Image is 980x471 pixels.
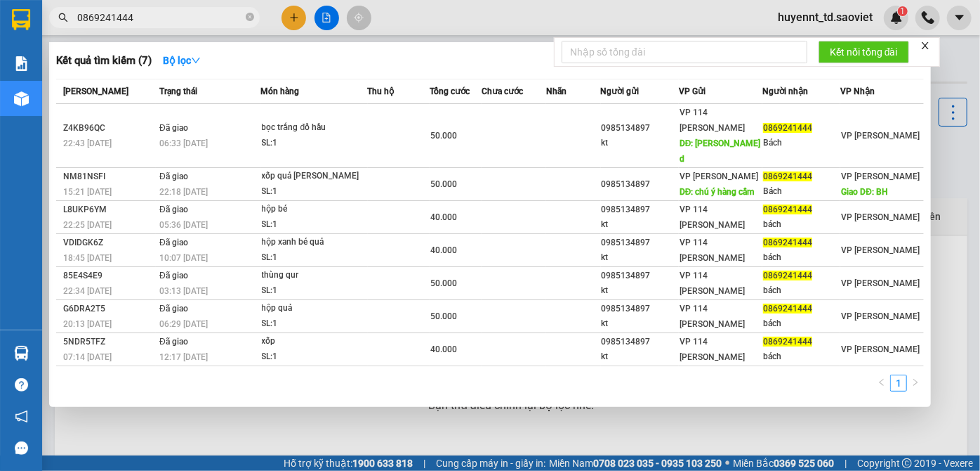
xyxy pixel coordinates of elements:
span: VP [PERSON_NAME] [680,172,758,181]
span: 0869241444 [763,172,812,181]
span: Đã giao [159,205,188,214]
span: VP Gửi [679,86,706,96]
div: 0985134897 [602,202,679,217]
span: 06:33 [DATE] [159,138,208,148]
span: 0869241444 [763,304,812,314]
span: VP [PERSON_NAME] [841,311,920,321]
span: Đã giao [159,304,188,314]
div: bách [763,349,840,364]
span: [PERSON_NAME] [63,86,128,96]
span: 06:29 [DATE] [159,319,208,329]
span: DĐ: chú ý hàng cấm [680,187,755,197]
span: 0869241444 [763,123,812,133]
span: close-circle [246,11,254,25]
span: VP 114 [PERSON_NAME] [680,238,745,263]
div: kt [602,217,679,232]
span: Đã giao [159,238,188,247]
h3: Kết quả tìm kiếm ( 7 ) [56,53,152,68]
a: 1 [891,375,906,391]
span: Người nhận [762,86,808,96]
div: kt [602,283,679,298]
span: 40.000 [430,344,457,354]
span: down [191,56,201,65]
span: Món hàng [261,86,300,96]
span: right [911,378,920,387]
span: DĐ: [PERSON_NAME] d [680,138,761,164]
div: bọc trắng đồ hầu [262,120,367,136]
span: 18:45 [DATE] [63,253,112,263]
span: VP [PERSON_NAME] [841,131,920,141]
li: 1 [890,375,907,392]
div: kt [602,250,679,265]
span: 50.000 [430,179,457,189]
span: 40.000 [430,212,457,222]
span: 20:13 [DATE] [63,319,112,329]
span: 0869241444 [763,238,812,247]
button: left [873,375,890,392]
div: bách [763,283,840,298]
span: close [920,41,930,51]
span: VP Nhận [840,86,875,96]
div: SL: 1 [262,136,367,151]
span: Đã giao [159,172,188,181]
strong: Bộ lọc [163,55,201,66]
span: VP [PERSON_NAME] [841,172,920,181]
button: right [907,375,924,392]
div: SL: 1 [262,349,367,365]
div: SL: 1 [262,250,367,266]
div: bách [763,316,840,331]
div: hộp xanh bé quả [262,235,367,250]
div: hộp quả [262,301,367,316]
span: Giao DĐ: BH [841,187,888,197]
div: kt [602,136,679,150]
span: Tổng cước [430,86,470,96]
div: G6DRA2T5 [63,302,155,316]
span: VP [PERSON_NAME] [841,278,920,288]
span: Thu hộ [368,86,395,96]
span: VP [PERSON_NAME] [841,245,920,255]
li: Next Page [907,375,924,392]
span: Đã giao [159,123,188,133]
span: message [15,441,28,455]
span: Nhãn [546,86,567,96]
div: 0985134897 [602,235,679,250]
span: VP [PERSON_NAME] [841,212,920,222]
div: Bách [763,136,840,150]
div: SL: 1 [262,316,367,332]
img: warehouse-icon [14,91,29,106]
span: 40.000 [430,245,457,255]
span: VP 114 [PERSON_NAME] [680,108,745,133]
button: Kết nối tổng đài [819,41,909,63]
div: L8UKP6YM [63,202,155,217]
span: 0869241444 [763,271,812,280]
span: 0869241444 [763,205,812,214]
span: 22:34 [DATE] [63,286,112,296]
div: bách [763,217,840,232]
input: Nhập số tổng đài [562,41,807,63]
div: 0985134897 [602,177,679,192]
span: 12:17 [DATE] [159,352,208,362]
div: thùng qur [262,268,367,283]
div: hộp bé [262,202,367,217]
div: Bách [763,184,840,199]
div: 0985134897 [602,121,679,136]
span: search [58,13,68,22]
span: VP [PERSON_NAME] [841,344,920,354]
img: logo-vxr [12,9,30,30]
span: VP 114 [PERSON_NAME] [680,205,745,230]
span: 07:14 [DATE] [63,352,112,362]
span: 22:43 [DATE] [63,138,112,148]
div: 85E4S4E9 [63,269,155,283]
span: Đã giao [159,271,188,280]
img: warehouse-icon [14,346,29,361]
li: Previous Page [873,375,890,392]
span: 50.000 [430,311,457,321]
span: 03:13 [DATE] [159,286,208,296]
span: left [878,378,886,387]
div: SL: 1 [262,283,367,299]
span: Kết nối tổng đài [830,44,898,60]
div: 0985134897 [602,302,679,316]
span: 15:21 [DATE] [63,187,112,197]
span: VP 114 [PERSON_NAME] [680,271,745,296]
span: Đã giao [159,337,188,347]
